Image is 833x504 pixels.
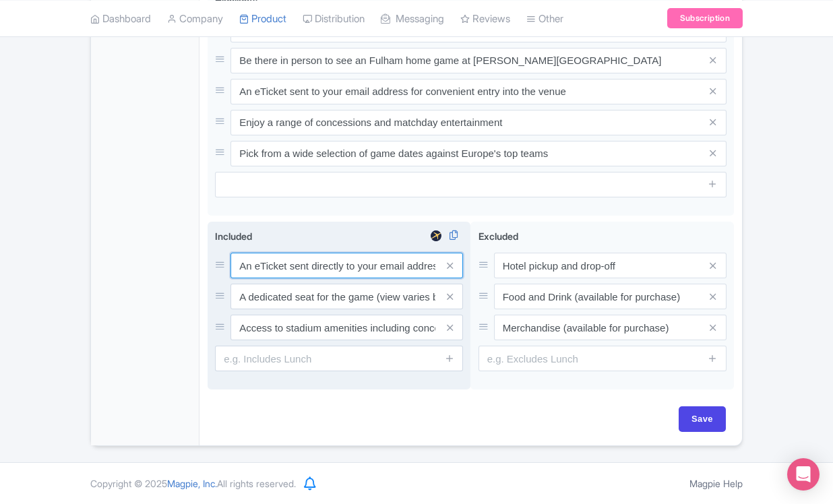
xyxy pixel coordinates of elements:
[787,458,820,491] div: Open Intercom Messenger
[428,229,444,243] img: expedia-review-widget-01-6a8748bc8b83530f19f0577495396935.svg
[215,346,463,371] input: e.g. Includes Lunch
[679,406,726,432] input: Save
[167,478,217,489] span: Magpie, Inc.
[479,230,518,242] span: Excluded
[215,230,252,242] span: Included
[479,346,727,371] input: e.g. Excludes Lunch
[689,478,743,489] a: Magpie Help
[82,476,304,491] div: Copyright © 2025 All rights reserved.
[667,8,743,28] a: Subscription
